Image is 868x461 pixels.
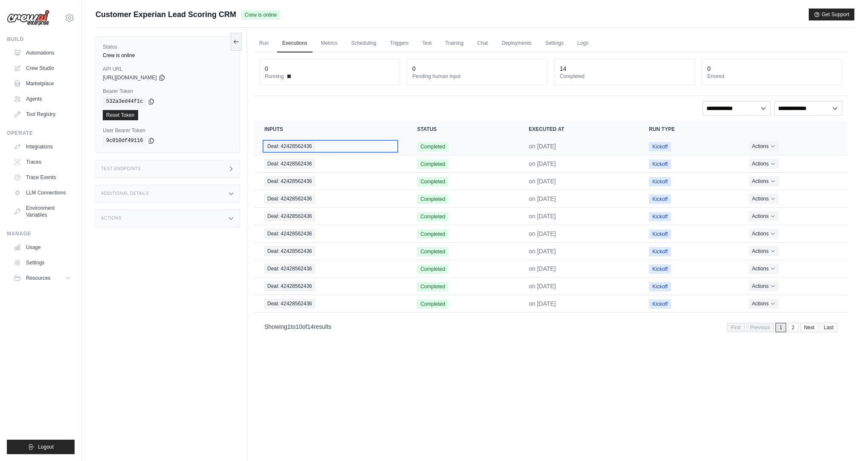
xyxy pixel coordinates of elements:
[529,248,556,255] time: August 21, 2025 at 14:08 CEST
[10,171,75,184] a: Trace Events
[417,159,448,169] span: Completed
[775,323,786,332] span: 1
[727,323,837,332] nav: Pagination
[316,35,343,52] a: Metrics
[639,121,738,138] th: Run Type
[529,178,556,185] time: August 22, 2025 at 18:07 CEST
[820,323,837,332] a: Last
[749,211,779,221] button: Actions for execution
[101,216,122,221] h3: Actions
[417,194,448,204] span: Completed
[749,141,779,151] button: Actions for execution
[10,107,75,121] a: Tool Registry
[749,229,779,239] button: Actions for execution
[800,323,819,332] a: Next
[103,74,157,81] span: [URL][DOMAIN_NAME]
[560,64,567,73] div: 14
[749,194,779,204] button: Actions for execution
[10,271,75,285] button: Resources
[407,121,518,138] th: Status
[560,73,689,80] dt: Completed
[264,299,396,308] a: View execution details for Deal
[254,35,274,52] a: Run
[417,177,448,186] span: Completed
[417,264,448,274] span: Completed
[264,159,315,168] span: Deal: 42428562436
[7,230,75,237] div: Manage
[264,246,315,256] span: Deal: 42428562436
[7,36,75,43] div: Build
[264,264,315,273] span: Deal: 42428562436
[264,212,315,221] span: Deal: 42428562436
[412,64,416,73] div: 0
[264,229,315,238] span: Deal: 42428562436
[103,88,233,95] label: Bearer Token
[649,264,671,274] span: Kickoff
[101,166,141,171] h3: Test Endpoints
[10,241,75,254] a: Usage
[417,282,448,291] span: Completed
[254,316,848,338] nav: Pagination
[649,194,671,204] span: Kickoff
[649,299,671,309] span: Kickoff
[10,186,75,200] a: LLM Connections
[264,194,396,203] a: View execution details for Deal
[264,281,396,291] a: View execution details for Deal
[264,229,396,238] a: View execution details for Deal
[10,46,75,60] a: Automations
[649,177,671,186] span: Kickoff
[346,35,381,52] a: Scheduling
[649,247,671,256] span: Kickoff
[417,229,448,239] span: Completed
[264,142,315,151] span: Deal: 42428562436
[417,212,448,221] span: Completed
[649,212,671,221] span: Kickoff
[649,142,671,151] span: Kickoff
[254,121,407,138] th: Inputs
[707,73,837,80] dt: Errored
[264,177,396,186] a: View execution details for Deal
[529,230,556,237] time: August 21, 2025 at 14:16 CEST
[649,229,671,239] span: Kickoff
[7,130,75,136] div: Operate
[103,66,233,72] label: API URL
[412,73,542,80] dt: Pending human input
[809,9,854,20] button: Get Support
[264,194,315,203] span: Deal: 42428562436
[10,92,75,106] a: Agents
[264,322,331,331] p: Showing to of results
[529,265,556,272] time: August 21, 2025 at 12:01 CEST
[277,35,312,52] a: Executions
[10,256,75,270] a: Settings
[707,64,711,73] div: 0
[385,35,414,52] a: Triggers
[649,282,671,291] span: Kickoff
[749,299,779,309] button: Actions for execution
[264,142,396,151] a: View execution details for Deal
[529,300,556,307] time: August 21, 2025 at 12:01 CEST
[497,35,537,52] a: Deployments
[749,281,779,291] button: Actions for execution
[264,299,315,308] span: Deal: 42428562436
[264,281,315,291] span: Deal: 42428562436
[264,264,396,273] a: View execution details for Deal
[26,275,50,281] span: Resources
[649,159,671,169] span: Kickoff
[529,283,556,290] time: August 21, 2025 at 12:01 CEST
[7,440,75,454] button: Logout
[440,35,469,52] a: Training
[749,246,779,256] button: Actions for execution
[264,212,396,221] a: View execution details for Deal
[417,247,448,256] span: Completed
[518,121,639,138] th: Executed at
[101,191,149,196] h3: Additional Details
[103,52,233,59] div: Crew is online
[417,299,448,309] span: Completed
[307,323,314,330] span: 14
[529,160,556,167] time: August 25, 2025 at 21:24 CEST
[825,420,868,461] iframe: Chat Widget
[287,323,291,330] span: 1
[746,323,774,332] span: Previous
[264,246,396,256] a: View execution details for Deal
